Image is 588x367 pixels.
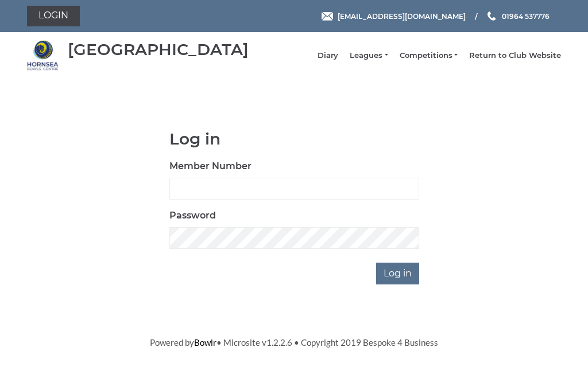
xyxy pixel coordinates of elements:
[350,50,388,61] a: Leagues
[169,130,419,148] h1: Log in
[338,11,466,20] span: [EMAIL_ADDRESS][DOMAIN_NAME]
[322,12,333,21] img: Email
[68,41,249,58] div: [GEOGRAPHIC_DATA]
[27,6,80,26] a: Login
[488,11,496,21] img: Phone us
[486,11,550,22] a: Phone us 01964 537776
[169,209,216,222] label: Password
[322,11,466,22] a: Email [EMAIL_ADDRESS][DOMAIN_NAME]
[376,263,419,284] input: Log in
[169,159,252,173] label: Member Number
[469,50,561,61] a: Return to Club Website
[502,11,550,20] span: 01964 537776
[400,50,458,61] a: Competitions
[318,50,338,61] a: Diary
[150,337,438,348] span: Powered by • Microsite v1.2.2.6 • Copyright 2019 Bespoke 4 Business
[27,40,59,71] img: Hornsea Bowls Centre
[194,337,216,348] a: Bowlr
